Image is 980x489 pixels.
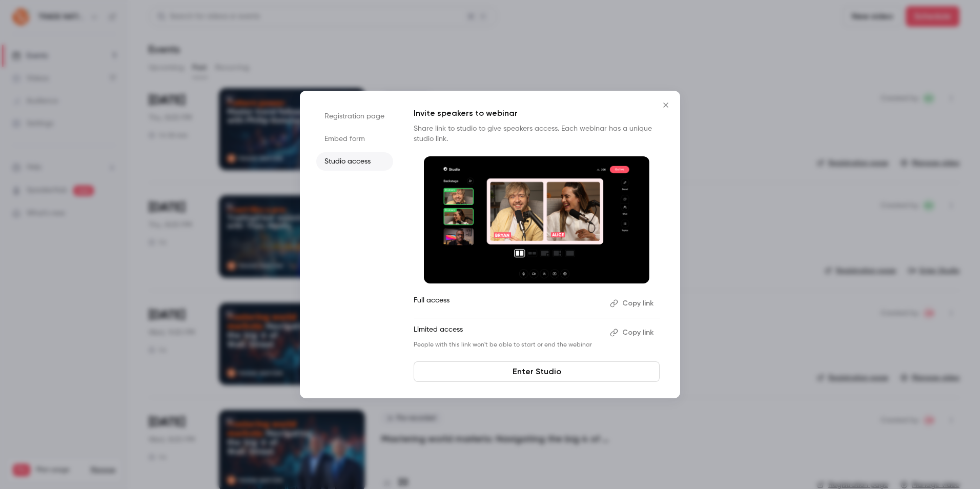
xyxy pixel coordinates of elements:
[414,124,660,144] p: Share link to studio to give speakers access. Each webinar has a unique studio link.
[606,324,660,341] button: Copy link
[606,295,660,312] button: Copy link
[414,324,602,341] p: Limited access
[414,295,602,312] p: Full access
[316,130,393,148] li: Embed form
[656,95,676,115] button: Close
[414,361,660,382] a: Enter Studio
[316,152,393,171] li: Studio access
[316,107,393,126] li: Registration page
[424,156,649,283] img: Invite speakers to webinar
[414,107,660,119] p: Invite speakers to webinar
[414,341,602,349] p: People with this link won't be able to start or end the webinar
